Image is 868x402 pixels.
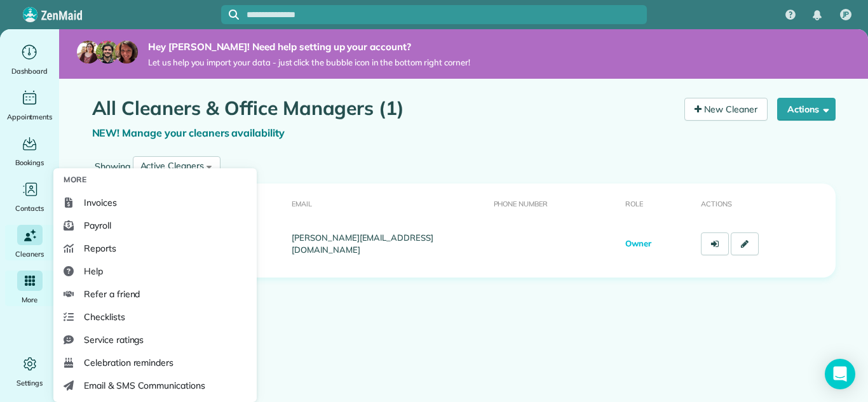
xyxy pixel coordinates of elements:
a: Celebration reminders [58,351,252,374]
th: Email [287,184,488,222]
a: Appointments [5,88,54,123]
span: Help [84,265,103,278]
span: Reports [84,242,116,255]
a: Service ratings [58,328,252,351]
th: Role [620,184,696,222]
span: Refer a friend [84,288,140,300]
span: Payroll [84,219,111,232]
span: Dashboard [11,65,48,77]
a: Settings [5,354,54,389]
strong: Hey [PERSON_NAME]! Need help setting up your account? [148,41,470,53]
a: Reports [58,237,252,260]
span: Let us help you import your data - just click the bubble icon in the bottom right corner! [148,57,470,68]
span: Email & SMS Communications [84,379,205,392]
th: Actions [696,184,836,222]
span: Contacts [15,202,44,215]
span: Service ratings [84,333,144,346]
span: Owner [625,238,651,248]
span: Cleaners [15,248,44,260]
button: Actions [777,98,836,121]
span: Celebration reminders [84,356,173,369]
a: Help [58,260,252,283]
a: Dashboard [5,42,54,77]
a: Refer a friend [58,283,252,305]
div: Notifications [804,1,831,29]
a: Payroll [58,214,252,237]
span: More [22,293,37,306]
span: Settings [17,377,43,389]
span: Bookings [15,156,44,169]
span: Appointments [7,111,53,123]
div: Open Intercom Messenger [825,359,855,389]
label: Showing [92,160,133,173]
a: Invoices [58,191,252,214]
img: maria-72a9807cf96188c08ef61303f053569d2e2a8a1cde33d635c8a3ac13582a053d.jpg [77,41,100,64]
button: Focus search [221,10,239,20]
a: New Cleaner [684,98,768,121]
a: Email & SMS Communications [58,374,252,397]
a: Checklists [58,305,252,328]
td: [PERSON_NAME][EMAIL_ADDRESS][DOMAIN_NAME] [287,222,488,265]
a: NEW! Manage your cleaners availability [92,126,285,139]
img: michelle-19f622bdf1676172e81f8f8fba1fb50e276960ebfe0243fe18214015130c80e4.jpg [115,41,138,64]
svg: Focus search [229,10,239,20]
span: More [64,173,86,186]
span: Invoices [84,196,117,209]
span: Checklists [84,311,125,323]
a: Contacts [5,179,54,215]
span: JP [843,10,850,20]
div: Active Cleaners [140,159,204,173]
th: Phone number [489,184,621,222]
a: Cleaners [5,225,54,260]
img: jorge-587dff0eeaa6aab1f244e6dc62b8924c3b6ad411094392a53c71c6c4a576187d.jpg [96,41,119,64]
h1: All Cleaners & Office Managers (1) [92,98,675,119]
a: Bookings [5,133,54,169]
